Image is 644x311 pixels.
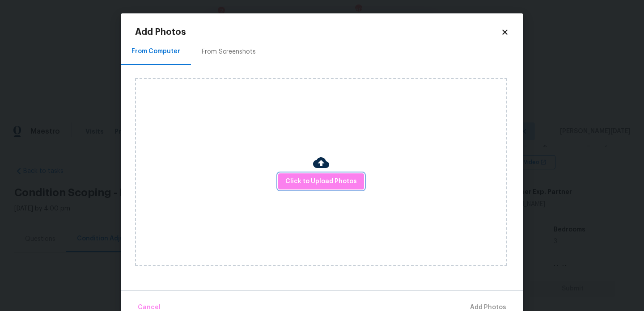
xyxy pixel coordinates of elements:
[202,47,256,56] div: From Screenshots
[131,47,180,56] div: From Computer
[135,28,501,37] h2: Add Photos
[313,155,329,171] img: Cloud Upload Icon
[285,176,357,187] span: Click to Upload Photos
[278,173,364,190] button: Click to Upload Photos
